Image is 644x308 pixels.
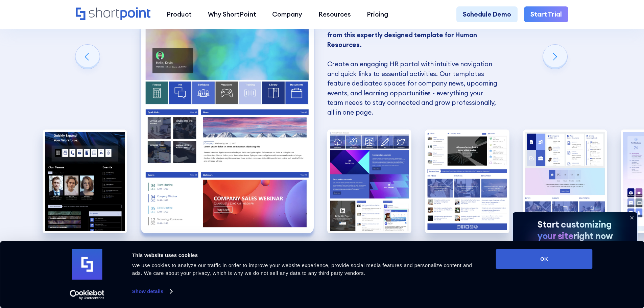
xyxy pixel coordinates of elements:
[208,9,256,19] div: Why ShortPoint
[524,6,568,23] a: Start Trial
[523,129,607,233] div: 5 / 6
[310,6,359,23] a: Resources
[167,9,192,19] div: Product
[132,286,172,297] a: Show details
[141,21,314,233] img: Modern SharePoint Templates for HR
[496,249,593,269] button: OK
[159,6,200,23] a: Product
[141,21,314,233] div: 2 / 6
[523,129,607,233] img: Top SharePoint Templates for 2025
[425,129,509,233] img: Designing a SharePoint site for HR
[76,7,150,21] a: Home
[132,251,481,259] div: This website uses cookies
[359,6,397,23] a: Pricing
[327,129,412,233] img: SharePoint Template for HR
[200,6,264,23] a: Why ShortPoint
[456,6,518,23] a: Schedule Demo
[327,21,500,117] p: Create an engaging HR portal with intuitive navigation and quick links to essential activities. O...
[327,129,412,233] div: 3 / 6
[327,21,496,49] strong: Make your HR SharePoint site burst with color and work from this expertly designed template for H...
[75,45,100,69] div: Previous slide
[272,9,302,19] div: Company
[425,129,509,233] div: 4 / 6
[132,262,472,276] span: We use cookies to analyze our traffic in order to improve your website experience, provide social...
[43,129,127,233] div: 1 / 6
[318,9,351,19] div: Resources
[264,6,310,23] a: Company
[543,45,567,69] div: Next slide
[367,9,388,19] div: Pricing
[57,290,117,300] a: Usercentrics Cookiebot - opens in a new window
[43,129,127,233] img: HR SharePoint Templates
[72,249,102,280] img: logo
